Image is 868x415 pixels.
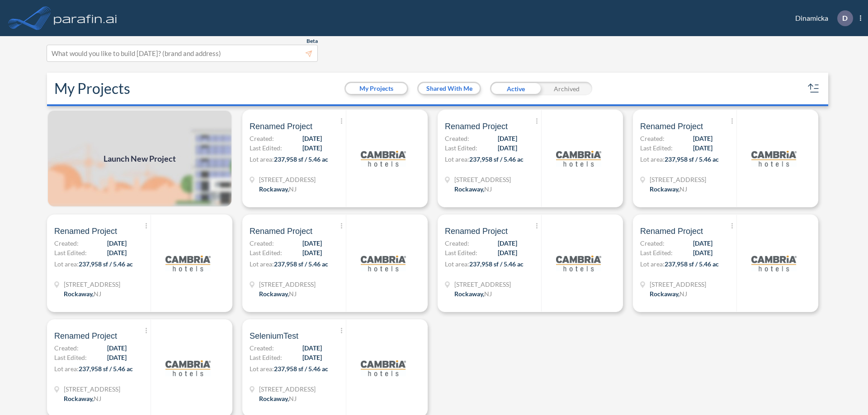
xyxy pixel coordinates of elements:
[640,155,665,163] span: Lot area:
[64,280,120,289] span: 321 Mt Hope Ave
[54,365,79,373] span: Lot area:
[259,289,297,298] div: Rockaway, NJ
[454,290,484,298] span: Rockaway ,
[665,155,719,163] span: 237,958 sf / 5.46 ac
[289,185,297,193] span: NJ
[250,143,282,153] span: Last Edited:
[782,10,861,26] div: Dinamicka
[445,238,469,248] span: Created:
[259,175,316,184] span: 321 Mt Hope Ave
[454,185,484,193] span: Rockaway ,
[64,395,94,402] span: Rockaway ,
[302,134,322,143] span: [DATE]
[289,290,297,298] span: NJ
[250,260,274,268] span: Lot area:
[498,238,517,248] span: [DATE]
[650,289,687,298] div: Rockaway, NJ
[250,343,274,353] span: Created:
[693,248,712,257] span: [DATE]
[490,82,541,95] div: Active
[302,248,322,257] span: [DATE]
[250,353,282,362] span: Last Edited:
[47,110,232,207] a: Launch New Project
[361,136,406,181] img: logo
[454,289,492,298] div: Rockaway, NJ
[469,155,524,163] span: 237,958 sf / 5.46 ac
[541,82,592,95] div: Archived
[454,280,511,289] span: 321 Mt Hope Ave
[259,394,297,403] div: Rockaway, NJ
[445,134,469,143] span: Created:
[64,289,101,298] div: Rockaway, NJ
[665,260,719,268] span: 237,958 sf / 5.46 ac
[54,260,79,268] span: Lot area:
[54,248,87,257] span: Last Edited:
[54,331,117,341] span: Renamed Project
[498,134,517,143] span: [DATE]
[361,241,406,286] img: logo
[54,238,79,248] span: Created:
[94,395,101,402] span: NJ
[259,395,289,402] span: Rockaway ,
[640,238,665,248] span: Created:
[419,83,480,94] button: Shared With Me
[107,248,127,257] span: [DATE]
[445,143,477,153] span: Last Edited:
[650,290,679,298] span: Rockaway ,
[751,136,797,181] img: logo
[54,226,117,237] span: Renamed Project
[250,238,274,248] span: Created:
[259,184,297,194] div: Rockaway, NJ
[79,260,133,268] span: 237,958 sf / 5.46 ac
[64,290,94,298] span: Rockaway ,
[361,345,406,391] img: logo
[640,226,703,237] span: Renamed Project
[259,280,316,289] span: 321 Mt Hope Ave
[250,226,312,237] span: Renamed Project
[498,143,517,153] span: [DATE]
[64,394,101,403] div: Rockaway, NJ
[274,155,328,163] span: 237,958 sf / 5.46 ac
[165,345,211,391] img: logo
[650,185,679,193] span: Rockaway ,
[64,384,120,394] span: 321 Mt Hope Ave
[454,175,511,184] span: 321 Mt Hope Ave
[445,155,469,163] span: Lot area:
[679,185,687,193] span: NJ
[259,290,289,298] span: Rockaway ,
[79,365,133,373] span: 237,958 sf / 5.46 ac
[52,9,119,27] img: logo
[484,185,492,193] span: NJ
[650,175,706,184] span: 321 Mt Hope Ave
[693,134,712,143] span: [DATE]
[445,121,508,132] span: Renamed Project
[54,80,130,97] h2: My Projects
[274,365,328,373] span: 237,958 sf / 5.46 ac
[302,143,322,153] span: [DATE]
[445,248,477,257] span: Last Edited:
[302,353,322,362] span: [DATE]
[107,343,127,353] span: [DATE]
[751,241,797,286] img: logo
[346,83,407,94] button: My Projects
[693,143,712,153] span: [DATE]
[54,353,87,362] span: Last Edited:
[107,353,127,362] span: [DATE]
[679,290,687,298] span: NJ
[107,238,127,248] span: [DATE]
[807,81,821,96] button: sort
[693,238,712,248] span: [DATE]
[650,280,706,289] span: 321 Mt Hope Ave
[445,226,508,237] span: Renamed Project
[54,343,79,353] span: Created:
[302,343,322,353] span: [DATE]
[250,248,282,257] span: Last Edited:
[556,241,601,286] img: logo
[307,37,318,45] span: Beta
[259,384,316,394] span: 321 Mt Hope Ave
[640,121,703,132] span: Renamed Project
[640,248,673,257] span: Last Edited:
[445,260,469,268] span: Lot area:
[640,143,673,153] span: Last Edited:
[302,238,322,248] span: [DATE]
